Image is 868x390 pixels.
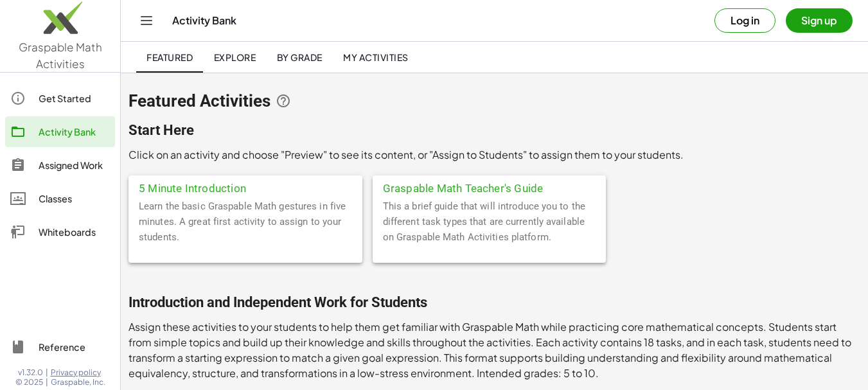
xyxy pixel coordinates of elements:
button: Toggle navigation [136,10,157,31]
div: Learn the basic Graspable Math gestures in five minutes. A great first activity to assign to your... [128,199,362,263]
a: Get Started [5,83,115,114]
p: Click on an activity and choose "Preview" to see its content, or "Assign to Students" to assign t... [128,147,860,163]
div: Classes [39,191,110,206]
a: Reference [5,332,115,362]
span: Graspable, Inc. [51,377,105,387]
div: Reference [39,339,110,355]
span: Featured [146,51,193,63]
h2: Introduction and Independent Work for Students [128,294,860,312]
h2: Start Here [128,121,860,139]
a: Classes [5,183,115,214]
button: Sign up [786,8,853,33]
p: Assign these activities to your students to help them get familiar with Graspable Math while prac... [128,319,860,381]
span: v1.32.0 [18,368,43,378]
div: Whiteboards [39,224,110,240]
div: Get Started [39,91,110,106]
div: Graspable Math Teacher's Guide [373,175,607,199]
span: © 2025 [15,377,43,387]
div: This a brief guide that will introduce you to the different task types that are currently availab... [373,199,607,263]
div: Assigned Work [39,157,110,173]
a: Privacy policy [51,368,105,378]
button: Log in [714,8,775,33]
span: Explore [213,51,256,63]
span: Graspable Math Activities [19,40,102,71]
a: Whiteboards [5,217,115,247]
span: Featured Activities [128,92,270,110]
a: Assigned Work [5,150,115,181]
span: | [46,368,48,378]
div: 5 Minute Introduction [128,175,362,199]
span: My Activities [343,51,409,63]
div: Activity Bank [39,124,110,139]
span: By Grade [276,51,322,63]
a: Activity Bank [5,116,115,147]
span: | [46,377,48,387]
